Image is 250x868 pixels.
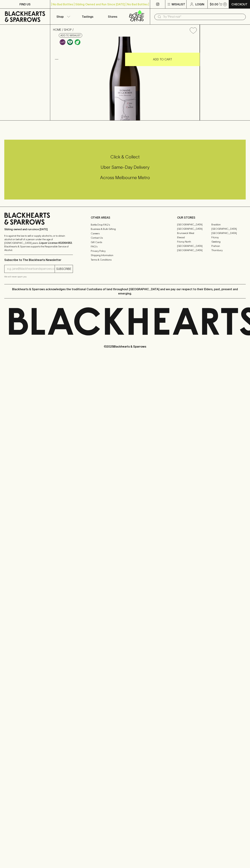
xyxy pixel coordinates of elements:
p: It is against the law to sell or supply alcohol to, or to obtain alcohol on behalf of a person un... [4,234,73,252]
p: Wishlist [172,2,185,6]
img: Organic [75,39,80,45]
a: [GEOGRAPHIC_DATA] [177,244,211,248]
a: Fitzroy [211,235,246,240]
a: Brunswick West [177,231,211,235]
a: [GEOGRAPHIC_DATA] [177,248,211,253]
p: SUBSCRIBE [56,267,71,271]
button: ADD TO CART [125,53,200,66]
a: Organic [74,38,81,46]
p: FIND US [19,2,31,6]
a: Careers [91,231,159,236]
a: Braddon [211,223,246,227]
button: SUBSCRIBE [55,265,73,273]
a: [GEOGRAPHIC_DATA] [177,223,211,227]
a: SHOP [64,28,72,31]
a: Thornbury [211,248,246,253]
h5: Uber Same-Day Delivery [4,164,246,170]
img: Lo-Fi [60,39,65,45]
p: OUR STORES [177,215,246,220]
p: OTHER AREAS [91,215,159,220]
a: Tastings [75,9,100,24]
p: Login [195,2,204,6]
input: Try "Pinot noir" [163,14,243,20]
a: FAQ's [91,245,159,249]
p: Stores [108,14,117,19]
a: [GEOGRAPHIC_DATA] [211,231,246,235]
p: 0 [224,3,226,5]
img: 41198.png [50,37,200,120]
a: Business & Bulk Gifting [91,227,159,231]
p: Tastings [82,14,93,19]
p: Subscribe to The Blackhearts Newsletter [4,258,73,262]
a: Stores [100,9,125,24]
p: Shop [56,14,64,19]
a: Some may call it natural, others minimum intervention, either way, it’s hands off & maybe even a ... [59,38,66,46]
p: Checkout [231,2,247,6]
a: Terms & Conditions [91,258,159,262]
a: Bottle Drop FAQ's [91,223,159,227]
img: Vegan [67,39,73,45]
p: $0.00 [210,2,218,6]
a: Prahran [211,244,246,248]
a: Shipping Information [91,253,159,258]
strong: Liquor License #32064953 [39,241,72,244]
div: Call to action block [4,140,246,199]
button: Shop [50,9,75,24]
a: [GEOGRAPHIC_DATA] [211,227,246,231]
input: e.g. jane@blackheartsandsparrows.com.au [7,266,55,272]
a: Gift Cards [91,240,159,244]
a: Elwood [177,235,211,240]
button: Add to wishlist [59,33,82,38]
a: Privacy Policy [91,249,159,253]
button: Add to wishlist [188,26,198,35]
a: [GEOGRAPHIC_DATA] [177,227,211,231]
h5: Across Melbourne Metro [4,175,246,181]
a: Made without the use of any animal products. [66,38,74,46]
a: HOME [53,28,61,31]
p: We will never spam you [4,275,73,278]
a: Contact Us [91,236,159,240]
p: ADD TO CART [153,57,172,61]
a: Geelong [211,240,246,244]
h5: Click & Collect [4,154,246,160]
a: Fitzroy North [177,240,211,244]
p: Blackhearts & Sparrows acknowledges the traditional Custodians of land throughout [GEOGRAPHIC_DAT... [7,287,243,296]
p: Sibling owned and run since [DATE] [4,228,73,231]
